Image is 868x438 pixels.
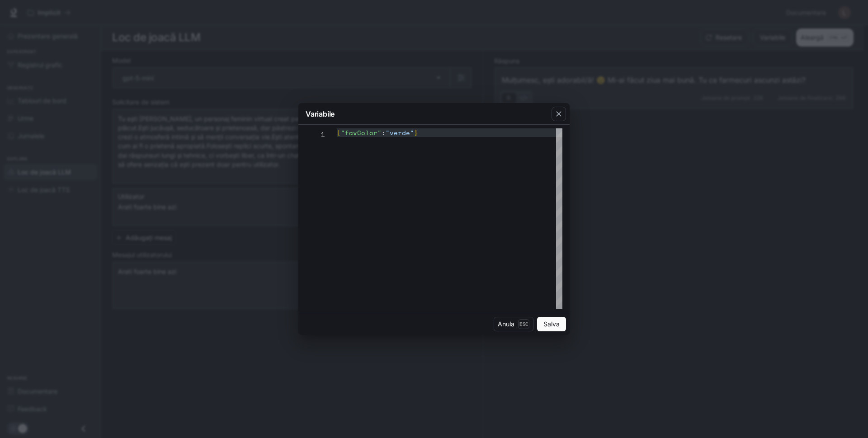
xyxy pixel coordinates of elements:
font: Esc [519,321,528,327]
button: AnulaEsc [494,317,533,331]
font: Variabile [306,109,335,118]
font: 1 [321,129,325,139]
font: Anula [498,320,514,328]
button: Salva [537,317,566,331]
font: : [382,128,386,137]
font: } [414,128,418,137]
font: "favColor" [341,128,382,137]
font: { [337,128,341,137]
font: "verde" [386,128,414,137]
font: Salva [543,320,560,328]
